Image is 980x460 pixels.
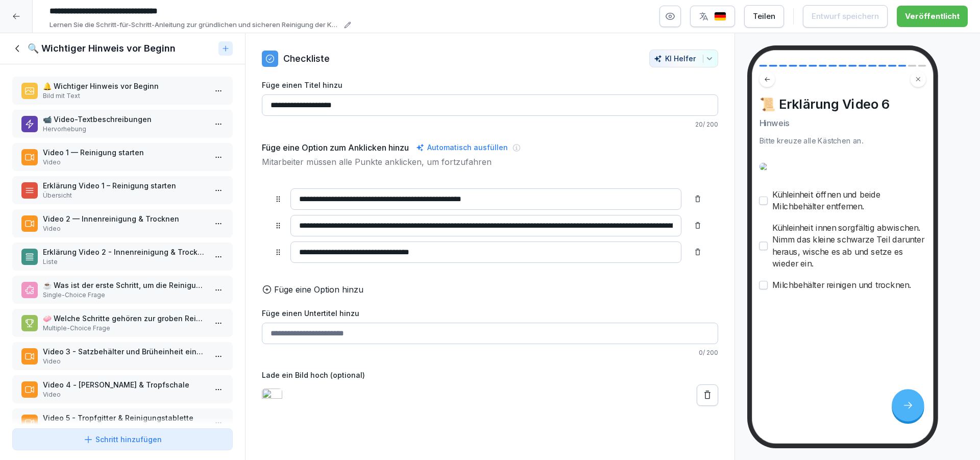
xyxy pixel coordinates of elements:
[12,428,233,450] button: Schritt hinzufügen
[43,346,206,357] p: Video 3 - Satzbehälter und Brüheinheit einsetzen
[43,413,206,423] p: Video 5 - Tropfgitter & Reinigungstablette
[43,213,206,224] p: Video 2 — Innenreinigung & Trocknen
[744,5,784,28] button: Teilen
[43,324,206,333] p: Multiple-Choice Frage
[654,54,714,63] div: KI Helfer
[43,147,206,158] p: Video 1 — Reinigung starten
[759,163,926,170] img: 2f0b6295-2e82-48a6-988b-6db9aac1baa6
[274,283,363,296] p: Füge eine Option hinzu
[262,141,409,154] h5: Füge eine Option zum Anklicken hinzu
[12,209,233,237] div: Video 2 — Innenreinigung & TrocknenVideo
[262,389,282,402] img: 2f0b6295-2e82-48a6-988b-6db9aac1baa6
[12,375,233,403] div: Video 4 - [PERSON_NAME] & TropfschaleVideo
[43,191,206,200] p: Übersicht
[772,222,926,270] p: Kühleinheit innen sorgfältig abwischen. Nimm das kleine schwarze Teil darunter heraus, wische es ...
[12,309,233,337] div: 🧼 Welche Schritte gehören zur groben Reinigung von Satzbehälter und Brüheinheit?Multiple-Choice F...
[12,408,233,437] div: Video 5 - Tropfgitter & ReinigungstabletteVideo
[262,348,718,357] p: 0 / 200
[283,52,330,65] p: Checkliste
[262,156,718,168] p: Mitarbeiter müssen alle Punkte anklicken, um fortzufahren
[649,50,718,67] button: KI Helfer
[43,125,206,134] p: Hervorhebung
[12,276,233,304] div: ☕️ Was ist der erste Schritt, um die Reinigung der Kaffeemaschine zu starten?Single-Choice Frage
[43,91,206,101] p: Bild mit Text
[28,42,176,55] h1: 🔍 Wichtiger Hinweis vor Beginn
[43,158,206,167] p: Video
[262,370,718,380] label: Lade ein Bild hoch (optional)
[772,188,926,212] p: Kühleinheit öffnen und beide Milchbehälter entfernen.
[905,11,960,22] div: Veröffentlicht
[50,20,341,30] p: Lernen Sie die Schritt-für-Schritt-Anleitung zur gründlichen und sicheren Reinigung der Kaffeemas...
[43,81,206,91] p: 🔔 Wichtiger Hinweis vor Beginn
[759,96,926,112] h4: 📜 Erklärung Video 6
[43,114,206,125] p: 📹 Video-Textbeschreibungen
[753,11,775,22] div: Teilen
[43,224,206,233] p: Video
[12,342,233,370] div: Video 3 - Satzbehälter und Brüheinheit einsetzenVideo
[414,141,510,154] div: Automatisch ausfüllen
[262,308,718,319] label: Füge einen Untertitel hinzu
[262,120,718,129] p: 20 / 200
[262,80,718,90] label: Füge einen Titel hinzu
[714,12,726,21] img: de.svg
[12,110,233,138] div: 📹 Video-TextbeschreibungenHervorhebung
[43,357,206,366] p: Video
[43,290,206,300] p: Single-Choice Frage
[759,135,926,147] div: Bitte kreuze alle Kästchen an.
[43,313,206,324] p: 🧼 Welche Schritte gehören zur groben Reinigung von Satzbehälter und Brüheinheit?
[43,257,206,267] p: Liste
[759,117,926,130] p: Hinweis
[12,243,233,271] div: Erklärung Video 2 - Innenreinigung & TrocknenListe
[803,5,888,28] button: Entwurf speichern
[812,11,879,22] div: Entwurf speichern
[43,180,206,191] p: Erklärung Video 1 – Reinigung starten
[83,434,162,445] div: Schritt hinzufügen
[12,77,233,105] div: 🔔 Wichtiger Hinweis vor BeginnBild mit Text
[12,176,233,204] div: Erklärung Video 1 – Reinigung startenÜbersicht
[43,390,206,399] p: Video
[897,6,968,27] button: Veröffentlicht
[43,247,206,257] p: Erklärung Video 2 - Innenreinigung & Trocknen
[43,280,206,290] p: ☕️ Was ist der erste Schritt, um die Reinigung der Kaffeemaschine zu starten?
[43,379,206,390] p: Video 4 - [PERSON_NAME] & Tropfschale
[772,279,911,292] p: Milchbehälter reinigen und trocknen.
[12,143,233,171] div: Video 1 — Reinigung startenVideo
